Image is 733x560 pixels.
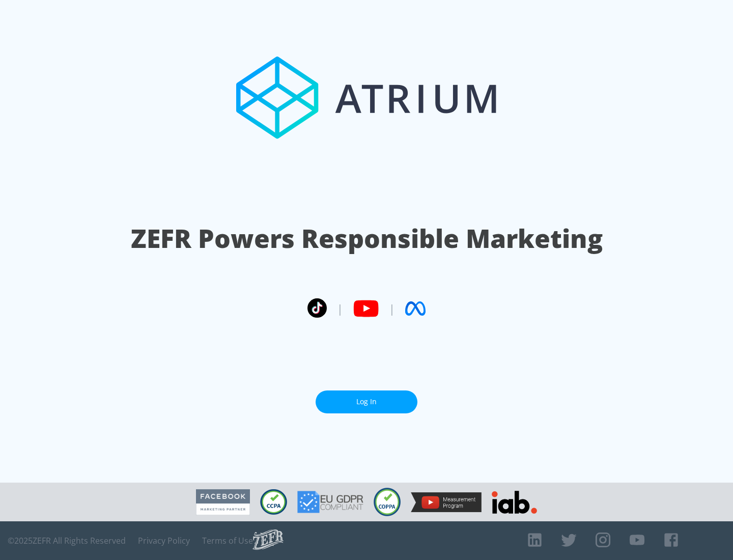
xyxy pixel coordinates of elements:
a: Log In [316,390,417,413]
img: CCPA Compliant [260,489,287,515]
a: Privacy Policy [138,536,190,546]
img: GDPR Compliant [297,491,363,513]
h1: ZEFR Powers Responsible Marketing [131,221,603,256]
img: COPPA Compliant [374,488,401,516]
span: © 2025 ZEFR All Rights Reserved [8,536,126,546]
span: | [389,301,395,316]
a: Terms of Use [202,536,253,546]
img: YouTube Measurement Program [411,492,482,512]
img: IAB [492,491,537,514]
img: Facebook Marketing Partner [196,489,250,515]
span: | [337,301,343,316]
